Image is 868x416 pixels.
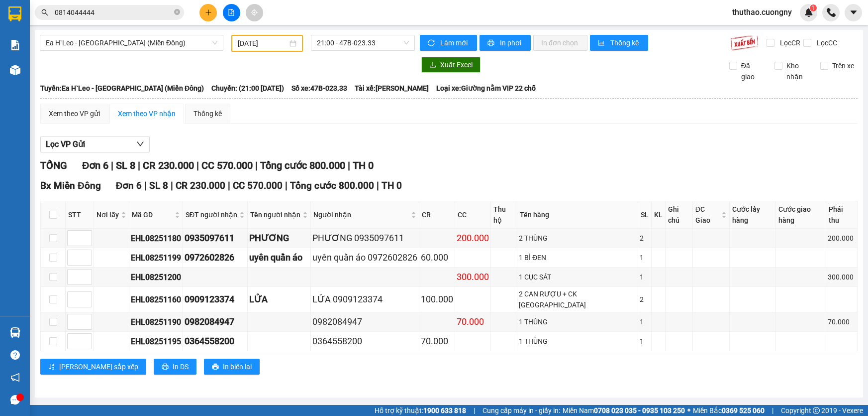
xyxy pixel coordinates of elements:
[185,315,246,329] div: 0982084947
[421,292,453,306] div: 100.000
[480,35,531,51] button: printerIn phơi
[171,180,173,191] span: |
[185,292,246,306] div: 0909123374
[154,359,196,375] button: printerIn DS
[131,271,181,283] div: EHL08251200
[640,252,650,263] div: 1
[429,61,436,69] span: download
[519,272,636,282] div: 1 CỤC SÁT
[204,359,260,375] button: printerIn biên lai
[185,251,246,265] div: 0972602826
[313,209,409,220] span: Người nhận
[116,159,135,171] span: SL 8
[196,159,199,171] span: |
[730,201,776,229] th: Cước lấy hàng
[594,407,685,415] strong: 0708 023 035 - 0935 103 250
[421,251,453,265] div: 60.000
[238,38,288,49] input: 14/08/2025
[131,293,181,306] div: EHL08251160
[312,334,417,348] div: 0364558200
[827,8,836,17] img: phone-icon
[640,294,650,305] div: 2
[419,201,455,229] th: CR
[40,359,146,375] button: sort-ascending[PERSON_NAME] sắp xếp
[129,229,183,248] td: EHL08251180
[174,9,180,15] span: close-circle
[377,180,379,191] span: |
[640,336,650,347] div: 1
[174,8,180,17] span: close-circle
[828,316,856,327] div: 70.000
[285,180,288,191] span: |
[201,159,253,171] span: CC 570.000
[176,180,225,191] span: CR 230.000
[375,405,466,416] span: Hỗ trợ kỹ thuật:
[776,37,802,48] span: Lọc CR
[355,83,429,94] span: Tài xế: [PERSON_NAME]
[40,159,67,171] span: TỔNG
[233,180,283,191] span: CC 570.000
[519,316,636,327] div: 1 THÙNG
[46,138,85,150] span: Lọc VP Gửi
[55,7,172,18] input: Tìm tên, số ĐT hoặc mã đơn
[129,332,183,351] td: EHL08251195
[129,287,183,312] td: EHL08251160
[48,363,55,371] span: sort-ascending
[312,315,417,329] div: 0982084947
[610,37,640,48] span: Thống kê
[260,159,345,171] span: Tổng cước 800.000
[312,231,417,245] div: PHƯƠNG 0935097611
[737,60,767,82] span: Đã giao
[46,35,217,50] span: Ea H`Leo - Sài Gòn (Miền Đông)
[457,270,489,284] div: 300.000
[223,4,240,21] button: file-add
[317,35,409,50] span: 21:00 - 47B-023.33
[186,209,237,220] span: SĐT người nhận
[810,4,817,11] sup: 1
[730,35,759,51] img: 9k=
[138,159,140,171] span: |
[813,407,820,414] span: copyright
[149,180,168,191] span: SL 8
[724,6,800,18] span: thuthao.cuongny
[487,39,496,47] span: printer
[693,405,765,416] span: Miền Bắc
[185,334,246,348] div: 0364558200
[291,83,347,94] span: Số xe: 47B-023.33
[49,108,100,119] div: Xem theo VP gửi
[421,57,481,73] button: downloadXuất Excel
[590,35,648,51] button: bar-chartThống kê
[533,35,587,51] button: In đơn chọn
[129,312,183,332] td: EHL08251190
[211,83,284,94] span: Chuyến: (21:00 [DATE])
[111,159,113,171] span: |
[519,336,636,347] div: 1 THÙNG
[421,334,453,348] div: 70.000
[131,316,181,328] div: EHL08251190
[249,231,309,245] div: PHƯƠNG
[185,231,246,245] div: 0935097611
[173,361,189,372] span: In DS
[457,231,489,245] div: 200.000
[457,315,489,329] div: 70.000
[491,201,517,229] th: Thu hộ
[420,35,477,51] button: syncLàm mới
[96,209,119,220] span: Nơi lấy
[500,37,523,48] span: In phơi
[455,201,491,229] th: CC
[312,251,417,265] div: uyên quần áo 0972602826
[776,201,826,229] th: Cước giao hàng
[828,60,858,71] span: Trên xe
[183,229,248,248] td: 0935097611
[849,8,858,17] span: caret-down
[845,4,862,21] button: caret-down
[66,201,94,229] th: STT
[638,201,652,229] th: SL
[436,83,536,94] span: Loại xe: Giường nằm VIP 22 chỗ
[40,180,101,191] span: Bx Miền Đông
[183,332,248,351] td: 0364558200
[40,137,150,152] button: Lọc VP Gửi
[183,312,248,332] td: 0982084947
[353,159,374,171] span: TH 0
[248,248,311,268] td: uyên quần áo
